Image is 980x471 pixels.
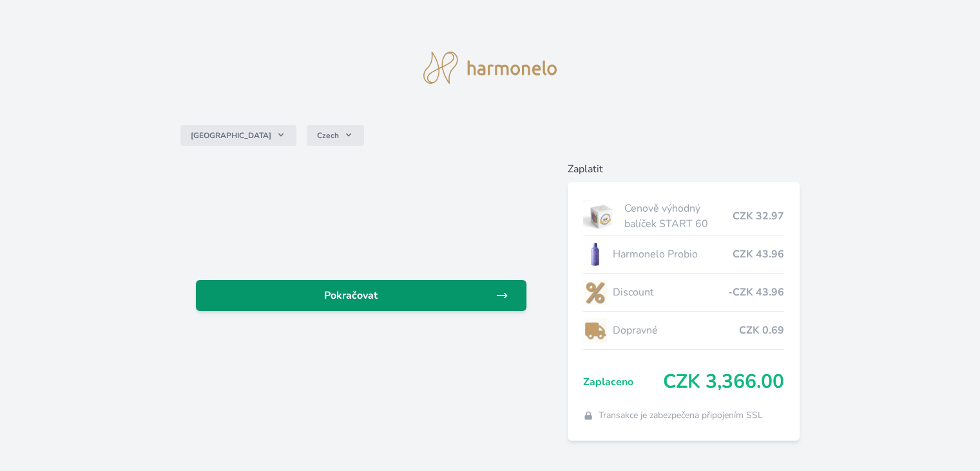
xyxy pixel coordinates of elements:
img: logo.svg [423,52,557,84]
span: Dopravné [612,323,738,338]
img: start.jpg [583,200,620,232]
span: CZK 32.97 [733,208,784,224]
span: Zaplaceno [583,374,663,390]
img: discount-lo.png [583,276,608,308]
span: CZK 0.69 [739,323,784,338]
span: CZK 3,366.00 [663,370,784,394]
button: [GEOGRAPHIC_DATA] [180,125,296,146]
span: Harmonelo Probio [612,246,732,262]
span: Pokračovat [206,288,495,303]
img: CLEAN_PROBIO_se_stinem_x-lo.jpg [583,238,608,270]
button: Czech [307,125,364,146]
h6: Zaplatit [568,161,800,177]
span: Cenově výhodný balíček START 60 [624,201,732,232]
img: delivery-lo.png [583,314,608,346]
span: [GEOGRAPHIC_DATA] [191,130,271,141]
span: Czech [317,130,339,141]
span: CZK 43.96 [733,246,784,262]
a: Pokračovat [196,280,526,311]
span: Discount [612,285,727,300]
span: Transakce je zabezpečena připojením SSL [599,409,763,422]
span: -CZK 43.96 [728,285,784,300]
